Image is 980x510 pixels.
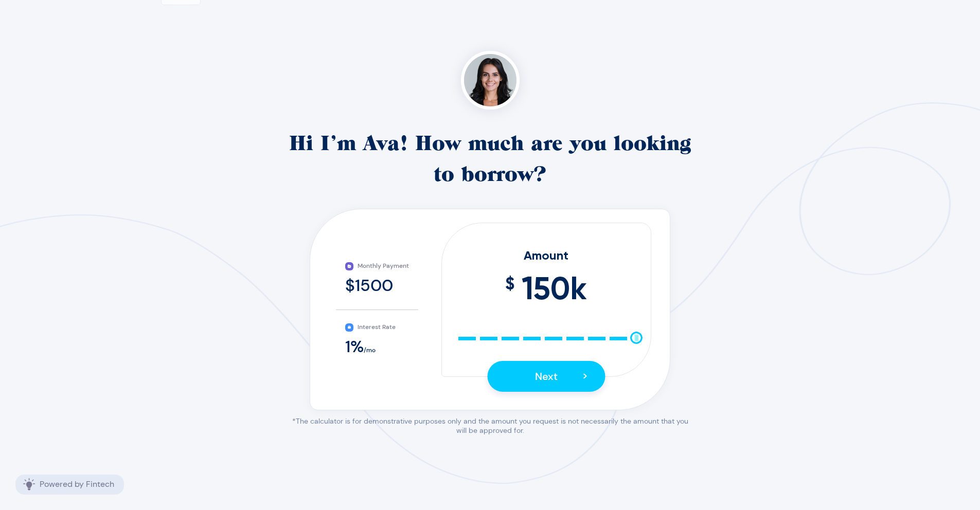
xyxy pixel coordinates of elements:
[345,336,364,357] span: 1 %
[288,128,692,189] p: Hi I’m Ava! How much are you looking to borrow?
[535,370,558,383] span: Next
[288,416,692,435] p: *The calculator is for demonstrative purposes only and the amount you request is not necessarily ...
[524,248,568,263] span: Amount
[358,323,396,332] span: Interest Rate
[358,262,409,270] span: Monthly Payment
[40,478,114,490] p: Powered by Fintech
[522,265,587,312] span: 150 k
[345,275,409,296] div: $1500
[582,368,587,385] span: >
[505,265,514,312] span: $
[487,361,605,392] button: Next>
[364,346,376,354] span: /mo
